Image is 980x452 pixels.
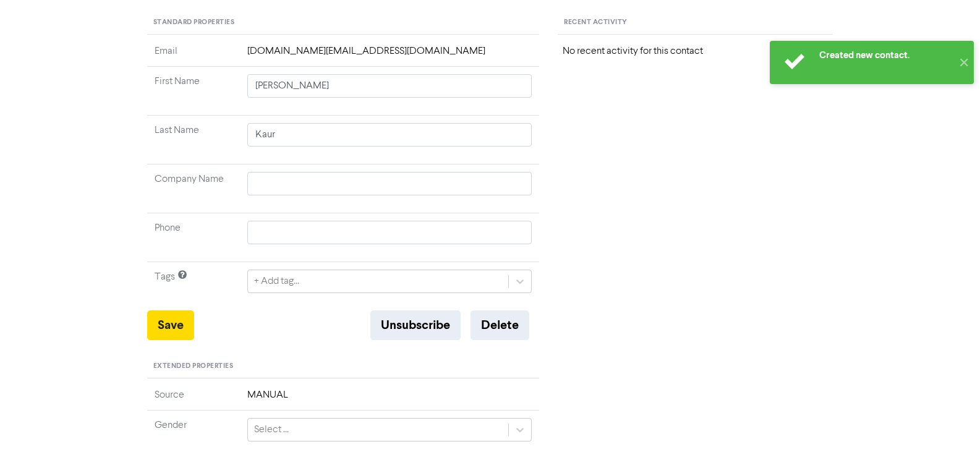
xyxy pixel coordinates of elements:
[254,422,289,437] div: Select ...
[147,388,240,411] td: Source
[147,213,240,262] td: Phone
[918,393,980,452] iframe: Chat Widget
[240,44,540,67] td: [DOMAIN_NAME][EMAIL_ADDRESS][DOMAIN_NAME]
[147,116,240,164] td: Last Name
[471,310,529,340] button: Delete
[147,164,240,213] td: Company Name
[147,67,240,116] td: First Name
[563,44,828,59] div: No recent activity for this contact
[147,11,540,35] div: Standard Properties
[558,11,833,35] div: Recent Activity
[147,44,240,67] td: Email
[147,310,194,340] button: Save
[819,49,952,62] div: Created new contact.
[147,262,240,311] td: Tags
[370,310,461,340] button: Unsubscribe
[240,388,540,411] td: MANUAL
[147,355,540,378] div: Extended Properties
[254,274,299,289] div: + Add tag...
